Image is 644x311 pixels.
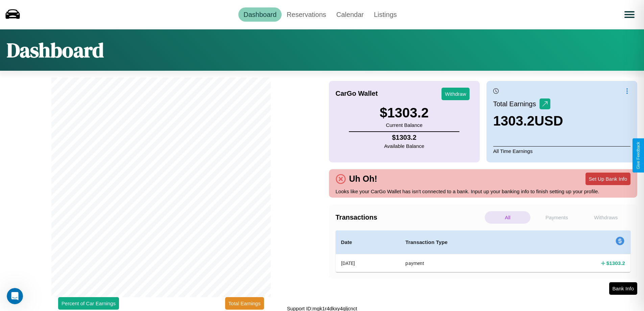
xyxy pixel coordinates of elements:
h4: Transaction Type [405,238,531,246]
p: Looks like your CarGo Wallet has isn't connected to a bank. Input up your banking info to finish ... [336,187,631,196]
a: Listings [369,7,402,22]
p: Current Balance [380,120,429,130]
button: Percent of Car Earnings [58,297,119,310]
h4: Date [341,238,395,246]
h4: $ 1303.2 [606,260,625,267]
h4: CarGo Wallet [336,90,378,97]
button: Open menu [620,5,639,24]
button: Total Earnings [225,297,264,310]
div: Give Feedback [636,142,641,169]
h1: Dashboard [7,36,104,64]
p: Payments [534,211,579,224]
button: Bank Info [609,282,637,295]
a: Calendar [331,7,369,22]
button: Set Up Bank Info [586,173,630,185]
h4: $ 1303.2 [384,134,424,141]
th: [DATE] [336,254,400,272]
p: Withdraws [583,211,629,224]
table: simple table [336,230,631,272]
p: Available Balance [384,141,424,151]
p: All [485,211,530,224]
iframe: Intercom live chat [7,288,23,304]
h3: $ 1303.2 [380,105,429,120]
h4: Uh Oh! [346,174,381,184]
p: Total Earnings [493,98,540,110]
a: Dashboard [238,7,282,22]
p: All Time Earnings [493,146,630,156]
button: Withdraw [442,88,470,100]
th: payment [400,254,537,272]
h3: 1303.2 USD [493,113,563,129]
a: Reservations [282,7,331,22]
h4: Transactions [336,214,483,221]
